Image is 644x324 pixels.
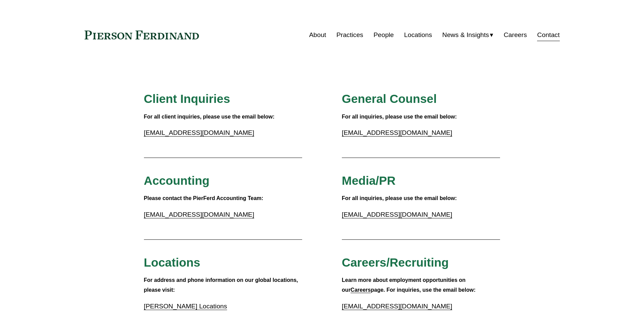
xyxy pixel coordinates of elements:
[342,256,449,269] span: Careers/Recruiting
[342,92,437,105] span: General Counsel
[342,303,452,310] a: [EMAIL_ADDRESS][DOMAIN_NAME]
[144,174,210,187] span: Accounting
[336,29,363,41] a: Practices
[144,303,227,310] a: [PERSON_NAME] Locations
[404,29,432,41] a: Locations
[144,211,254,218] a: [EMAIL_ADDRESS][DOMAIN_NAME]
[144,129,254,136] a: [EMAIL_ADDRESS][DOMAIN_NAME]
[342,211,452,218] a: [EMAIL_ADDRESS][DOMAIN_NAME]
[442,29,494,41] a: folder dropdown
[342,195,457,201] strong: For all inquiries, please use the email below:
[342,114,457,120] strong: For all inquiries, please use the email below:
[373,29,394,41] a: People
[144,114,275,120] strong: For all client inquiries, please use the email below:
[371,287,476,293] strong: page. For inquiries, use the email below:
[144,256,200,269] span: Locations
[537,29,559,41] a: Contact
[342,277,467,293] strong: Learn more about employment opportunities on our
[351,287,371,293] a: Careers
[144,195,263,201] strong: Please contact the PierFerd Accounting Team:
[144,277,300,293] strong: For address and phone information on our global locations, please visit:
[342,174,395,187] span: Media/PR
[504,29,527,41] a: Careers
[309,29,326,41] a: About
[144,92,230,105] span: Client Inquiries
[442,29,489,41] span: News & Insights
[342,129,452,136] a: [EMAIL_ADDRESS][DOMAIN_NAME]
